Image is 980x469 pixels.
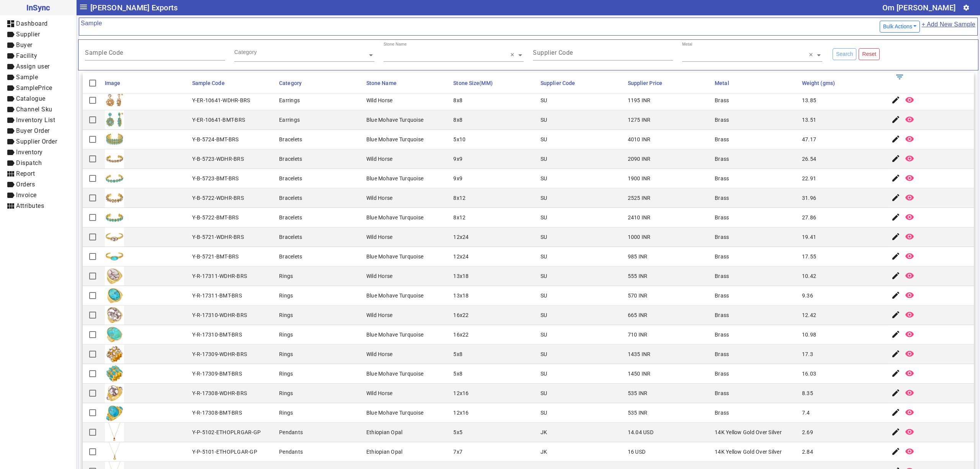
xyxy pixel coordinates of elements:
[279,136,302,143] div: Bracelets
[16,127,50,134] span: Buyer Order
[16,116,55,124] span: Inventory List
[192,311,247,319] div: Y-R-17310-WDHR-BRS
[6,159,15,168] mat-icon: label
[453,272,469,280] div: 13x18
[366,136,423,143] div: Blue Mohave Turquoise
[105,110,124,129] img: 8c24e2fb-299f-4bbe-88fb-a36be842eb73
[16,202,44,209] span: Attributes
[715,292,729,299] div: Brass
[453,80,492,86] span: Stone Size(MM)
[366,253,423,260] div: Blue Mohave Turquoise
[715,409,729,417] div: Brass
[628,253,648,260] div: 985 INR
[628,175,651,182] div: 1900 INR
[453,428,462,436] div: 5x5
[891,95,900,105] mat-icon: edit
[6,62,15,71] mat-icon: label
[682,41,693,47] div: Metal
[891,369,900,378] mat-icon: edit
[366,292,423,299] div: Blue Mohave Turquoise
[105,442,124,461] img: 2ff963f6-566d-4e0c-b3bd-01b94603f1e3
[105,149,124,168] img: bb295106-f857-41cd-bfd3-59673a9974df
[6,94,15,103] mat-icon: label
[105,188,124,208] img: 515f217a-dc91-4b7c-9323-927ded91418a
[279,253,302,260] div: Bracelets
[366,389,393,397] div: Wild Horse
[453,253,469,260] div: 12x24
[6,83,15,93] mat-icon: label
[905,349,914,358] mat-icon: remove_red_eye
[891,427,900,436] mat-icon: edit
[541,292,547,299] div: SU
[802,311,816,319] div: 12.42
[802,136,816,143] div: 47.17
[192,350,247,358] div: Y-R-17309-WDHR-BRS
[453,136,465,143] div: 5x10
[279,331,293,338] div: Rings
[6,2,70,14] span: InSync
[802,80,835,86] span: Weight (gms)
[6,126,15,136] mat-icon: label
[905,310,914,319] mat-icon: remove_red_eye
[6,191,15,200] mat-icon: label
[366,448,403,456] div: Ethiopian Opal
[628,292,648,299] div: 570 INR
[366,233,393,241] div: Wild Horse
[105,80,121,86] span: Image
[963,4,970,11] mat-icon: settings
[715,96,729,104] div: Brass
[628,80,662,86] span: Supplier Price
[802,272,816,280] div: 10.42
[6,201,15,211] mat-icon: view_module
[541,136,547,143] div: SU
[628,448,646,456] div: 16 USD
[105,325,124,344] img: 859de7e2-14f4-4f83-8586-1183c983a443
[6,105,15,114] mat-icon: label
[715,428,782,436] div: 14K Yellow Gold Over Silver
[192,136,239,143] div: Y-B-5724-BMT-BRS
[105,91,124,110] img: 5a0ea7d3-f0e2-4a27-b6e3-e7d368808c24
[453,233,469,241] div: 12x24
[16,149,43,156] span: Inventory
[90,2,178,14] span: [PERSON_NAME] Exports
[541,331,547,338] div: SU
[366,214,423,221] div: Blue Mohave Turquoise
[366,272,393,280] div: Wild Horse
[628,233,651,241] div: 1000 INR
[192,448,257,456] div: Y-P-5101-ETHOPLGAR-GP
[279,80,302,86] span: Category
[905,95,914,105] mat-icon: remove_red_eye
[6,180,15,189] mat-icon: label
[905,369,914,378] mat-icon: remove_red_eye
[105,306,124,325] img: e13db2cd-09c7-4804-a62b-3aef0f9f3864
[279,350,293,358] div: Rings
[905,115,914,124] mat-icon: remove_red_eye
[192,370,242,377] div: Y-R-17309-BMT-BRS
[715,389,729,397] div: Brass
[105,208,124,227] img: dbfa8868-c0b4-4d53-9591-cc2469377892
[79,18,978,36] mat-card-header: Sample
[715,194,729,202] div: Brass
[905,232,914,241] mat-icon: remove_red_eye
[105,247,124,266] img: 19aa16d8-e786-4f40-b298-aa22f4ac4f83
[366,96,393,104] div: Wild Horse
[192,409,242,417] div: Y-R-17308-BMT-BRS
[905,271,914,280] mat-icon: remove_red_eye
[6,169,15,178] mat-icon: view_module
[715,253,729,260] div: Brass
[192,155,244,163] div: Y-B-5723-WDHR-BRS
[802,409,810,417] div: 7.4
[105,266,124,286] img: 269f443e-2c45-4639-9928-84e64396f1b1
[192,116,245,124] div: Y-ER-10641-BMT-BRS
[905,447,914,456] mat-icon: remove_red_eye
[905,330,914,339] mat-icon: remove_red_eye
[279,428,303,436] div: Pendants
[279,194,302,202] div: Bracelets
[895,72,904,82] mat-icon: filter_list
[715,233,729,241] div: Brass
[105,286,124,305] img: 147c09fe-cc65-4af1-b909-dee2f9e78b2d
[715,331,729,338] div: Brass
[279,448,303,456] div: Pendants
[715,214,729,221] div: Brass
[891,388,900,397] mat-icon: edit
